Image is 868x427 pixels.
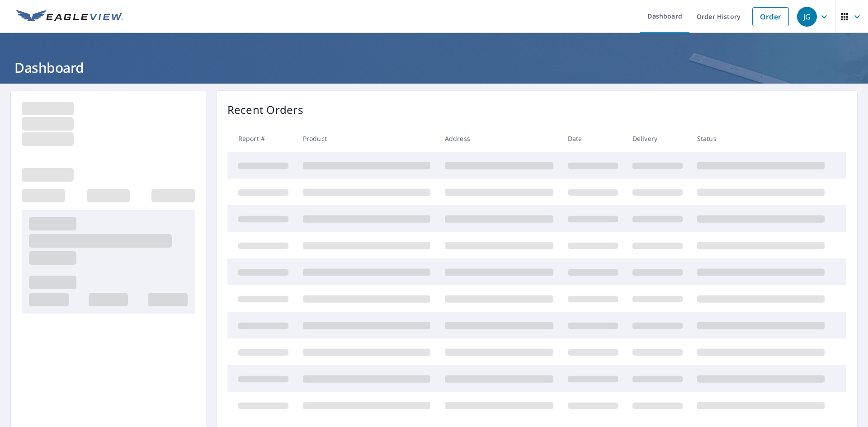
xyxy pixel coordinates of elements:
th: Product [296,125,438,152]
p: Recent Orders [227,102,303,118]
th: Report # [227,125,296,152]
h1: Dashboard [11,58,857,77]
a: Order [752,7,789,26]
th: Date [561,125,625,152]
th: Delivery [625,125,690,152]
th: Status [690,125,832,152]
img: EV Logo [16,10,123,23]
th: Address [438,125,561,152]
div: JG [797,7,817,27]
